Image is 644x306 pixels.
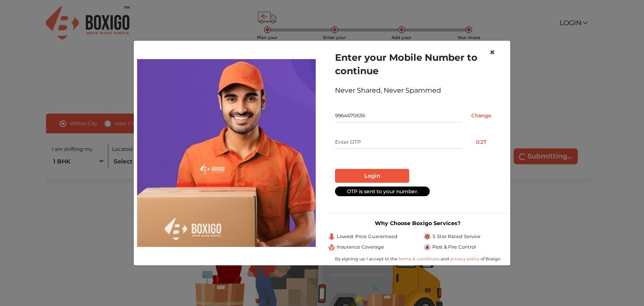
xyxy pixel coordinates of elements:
div: Never Shared, Never Spammed [335,86,500,96]
button: 0:27 [462,135,500,149]
button: Login [335,169,409,183]
input: Mobile No [335,109,462,122]
span: Pest & Fire Control [432,244,476,251]
div: OTP is sent to your number. [335,187,430,196]
a: terms & conditions [399,256,441,262]
img: relocation-img [137,59,316,247]
span: × [489,46,495,58]
span: Insurance Coverage [337,244,384,251]
a: privacy policy [449,256,480,262]
input: Change [462,109,500,122]
h3: Why Choose Boxigo Services? [328,220,507,226]
span: Lowest Price Guaranteed [337,233,397,240]
button: Close [483,41,502,64]
input: Enter OTP [335,135,462,149]
span: 5 Star Rated Service [432,233,480,240]
h1: Enter your Mobile Number to continue [335,51,500,78]
div: By signing up I accept to the and of Boxigo [328,256,507,262]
